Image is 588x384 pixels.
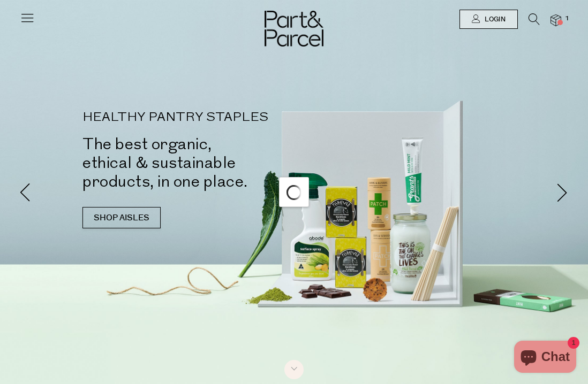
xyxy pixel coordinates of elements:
[82,207,161,228] a: SHOP AISLES
[265,11,323,47] img: Part&Parcel
[562,14,572,24] span: 1
[551,14,561,26] a: 1
[459,10,518,29] a: Login
[511,341,579,375] inbox-online-store-chat: Shopify online store chat
[82,135,318,191] h2: The best organic, ethical & sustainable products, in one place.
[482,15,506,24] span: Login
[82,111,318,124] p: HEALTHY PANTRY STAPLES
